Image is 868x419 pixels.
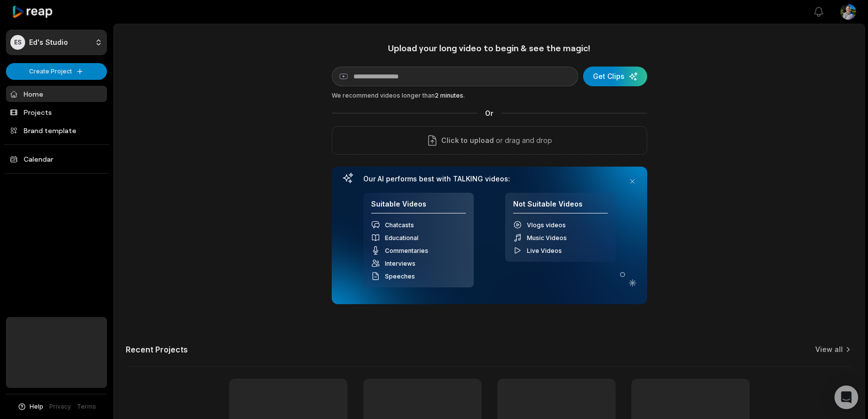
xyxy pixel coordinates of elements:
span: Speeches [385,273,415,280]
h4: Suitable Videos [371,200,466,214]
span: Educational [385,234,418,242]
div: We recommend videos longer than . [332,91,647,100]
a: Terms [77,402,96,411]
div: ES [10,35,25,50]
span: Live Videos [527,247,562,254]
span: Or [477,108,501,118]
button: Get Clips [583,67,647,86]
a: Calendar [6,151,107,167]
button: Help [17,402,43,411]
h2: Recent Projects [126,345,188,354]
a: Privacy [49,402,71,411]
div: Open Intercom Messenger [834,385,858,409]
span: Click to upload [441,135,494,146]
a: View all [815,345,843,354]
span: Music Videos [527,234,567,242]
span: 2 minutes [435,92,463,99]
h1: Upload your long video to begin & see the magic! [332,42,647,54]
span: Interviews [385,260,416,267]
span: Commentaries [385,247,428,254]
button: Create Project [6,63,107,80]
a: Brand template [6,122,107,139]
a: Home [6,86,107,102]
h4: Not Suitable Videos [513,200,608,214]
span: Vlogs videos [527,221,566,229]
span: Help [30,402,43,411]
span: Chatcasts [385,221,414,229]
h3: Our AI performs best with TALKING videos: [363,175,616,183]
p: Ed's Studio [29,38,68,47]
p: or drag and drop [494,135,552,146]
a: Projects [6,104,107,120]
